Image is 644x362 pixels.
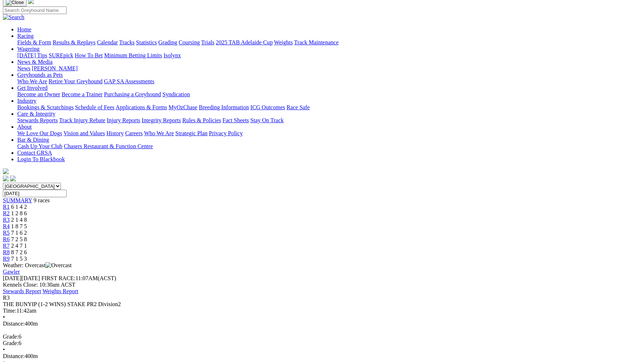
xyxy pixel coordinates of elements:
[182,117,221,123] a: Rules & Policies
[3,301,641,308] div: THE BUNYIP (1-2 WINS) STAKE PR2 Division2
[11,217,27,223] span: 2 1 4 8
[32,65,77,71] a: [PERSON_NAME]
[3,282,641,288] div: Kennels Close: 10:30am ACST
[41,275,116,281] span: 11:07AM(ACST)
[17,78,641,85] div: Greyhounds as Pets
[64,143,153,149] a: Chasers Restaurant & Function Centre
[3,334,19,340] span: Grade:
[17,130,641,137] div: About
[11,243,27,249] span: 2 4 7 1
[107,117,140,123] a: Injury Reports
[59,117,105,123] a: Track Injury Rebate
[17,65,30,71] a: News
[119,39,135,45] a: Tracks
[63,130,105,136] a: Vision and Values
[17,137,49,143] a: Bar & Dining
[209,130,243,136] a: Privacy Policy
[175,130,207,136] a: Strategic Plan
[17,26,31,32] a: Home
[3,256,10,262] span: R9
[17,39,641,46] div: Racing
[286,104,309,110] a: Race Safe
[250,104,285,110] a: ICG Outcomes
[294,39,339,45] a: Track Maintenance
[41,275,75,281] span: FIRST RACE:
[164,52,181,58] a: Isolynx
[250,117,283,123] a: Stay On Track
[3,190,67,197] input: Select date
[3,236,10,242] span: R6
[199,104,249,110] a: Breeding Information
[116,104,167,110] a: Applications & Forms
[169,104,197,110] a: MyOzChase
[3,346,5,353] span: •
[104,91,161,97] a: Purchasing a Greyhound
[3,217,10,223] a: R3
[17,85,48,91] a: Get Involved
[62,91,103,97] a: Become a Trainer
[3,321,641,327] div: 400m
[3,340,19,346] span: Grade:
[11,230,27,236] span: 7 1 6 2
[17,33,33,39] a: Racing
[144,130,174,136] a: Who We Are
[179,39,200,45] a: Coursing
[11,204,27,210] span: 6 1 4 2
[17,72,63,78] a: Greyhounds as Pets
[11,223,27,229] span: 1 8 7 5
[17,104,73,110] a: Bookings & Scratchings
[11,210,27,216] span: 1 2 8 6
[17,124,32,130] a: About
[3,210,10,216] span: R2
[3,334,641,340] div: 6
[162,91,190,97] a: Syndication
[33,197,50,203] span: 9 races
[3,230,10,236] span: R5
[11,249,27,255] span: 8 7 2 6
[43,288,79,294] a: Weights Report
[125,130,143,136] a: Careers
[136,39,157,45] a: Statistics
[3,262,72,268] span: Weather: Overcast
[97,39,118,45] a: Calendar
[3,204,10,210] span: R1
[17,52,47,58] a: [DATE] Tips
[3,308,17,314] span: Time:
[45,262,72,269] img: Overcast
[104,78,155,84] a: GAP SA Assessments
[17,52,641,59] div: Wagering
[142,117,181,123] a: Integrity Reports
[17,117,58,123] a: Stewards Reports
[216,39,273,45] a: 2025 TAB Adelaide Cup
[49,52,73,58] a: SUREpick
[3,275,22,281] span: [DATE]
[3,353,24,359] span: Distance:
[3,249,10,255] span: R8
[17,156,65,162] a: Login To Blackbook
[3,176,9,181] img: facebook.svg
[201,39,214,45] a: Trials
[274,39,293,45] a: Weights
[104,52,162,58] a: Minimum Betting Limits
[17,104,641,111] div: Industry
[3,223,10,229] a: R4
[3,340,641,346] div: 6
[17,117,641,124] div: Care & Integrity
[11,256,27,262] span: 7 1 5 3
[17,143,641,150] div: Bar & Dining
[10,176,16,181] img: twitter.svg
[17,65,641,72] div: News & Media
[17,111,55,117] a: Care & Integrity
[49,78,103,84] a: Retire Your Greyhound
[17,59,53,65] a: News & Media
[3,197,32,203] a: SUMMARY
[17,130,62,136] a: We Love Our Dogs
[158,39,177,45] a: Grading
[3,243,10,249] span: R7
[17,78,47,84] a: Who We Are
[11,236,27,242] span: 7 2 5 8
[17,39,51,45] a: Fields & Form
